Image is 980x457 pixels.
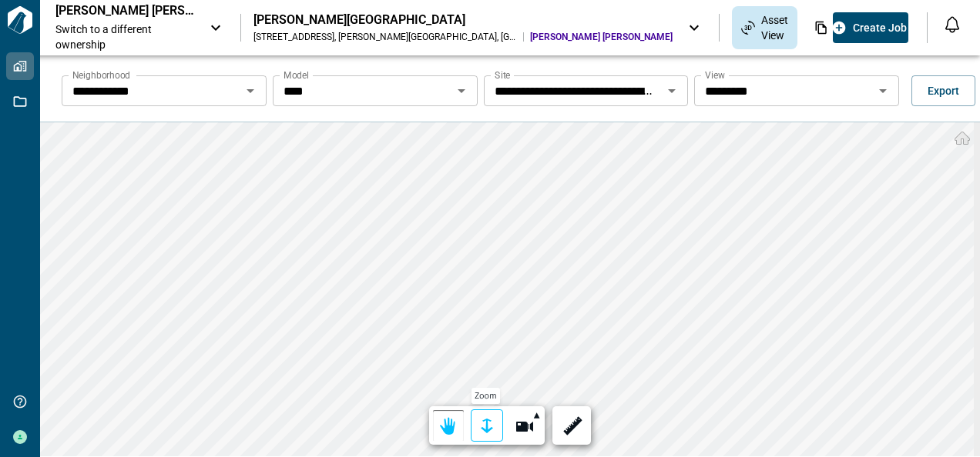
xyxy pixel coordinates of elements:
span: Create Job [853,20,907,35]
div: [STREET_ADDRESS] , [PERSON_NAME][GEOGRAPHIC_DATA] , [GEOGRAPHIC_DATA] [253,31,517,43]
p: [PERSON_NAME] [PERSON_NAME] [55,3,194,18]
button: Export [911,75,975,106]
button: Open [451,80,472,102]
span: Asset View [761,12,788,43]
button: Create Job [833,12,908,43]
label: View [705,68,725,82]
label: Model [284,68,309,82]
span: [PERSON_NAME] [PERSON_NAME] [530,31,673,43]
span: Switch to a different ownership [55,22,194,52]
button: Open notification feed [940,12,965,37]
div: [PERSON_NAME][GEOGRAPHIC_DATA] [253,12,673,28]
label: Site [495,68,510,82]
label: Neighborhood [72,68,130,82]
div: Documents [805,15,837,41]
span: Export [928,83,959,98]
div: Asset View [732,6,797,49]
button: Open [240,80,261,102]
button: Open [872,80,894,102]
button: Open [661,80,683,102]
